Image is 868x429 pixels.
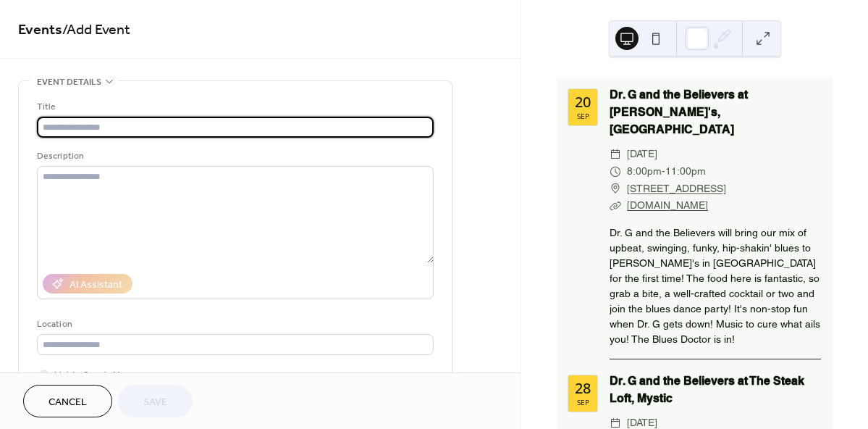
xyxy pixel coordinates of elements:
[575,381,591,396] div: 28
[610,197,621,214] div: ​
[577,112,589,120] div: Sep
[610,88,748,136] a: Dr. G and the Believers at [PERSON_NAME]'s, [GEOGRAPHIC_DATA]
[575,95,591,109] div: 20
[49,395,87,410] span: Cancel
[610,374,804,405] a: Dr. G and the Believers at The Steak Loft, Mystic
[610,163,621,180] div: ​
[23,385,112,417] button: Cancel
[665,163,706,180] span: 11:00pm
[662,163,665,180] span: -
[37,317,431,332] div: Location
[610,225,821,347] div: Dr. G and the Believers will bring our mix of upbeat, swinging, funky, hip-shakin' blues to [PERS...
[610,146,621,163] div: ​
[610,180,621,198] div: ​
[54,367,134,383] span: Link to Google Maps
[18,16,62,44] a: Events
[37,75,101,90] span: Event details
[627,163,662,180] span: 8:00pm
[37,99,431,114] div: Title
[62,16,130,44] span: / Add Event
[37,149,431,164] div: Description
[627,199,708,211] a: [DOMAIN_NAME]
[627,180,726,198] a: [STREET_ADDRESS]
[627,146,657,163] span: [DATE]
[577,399,589,406] div: Sep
